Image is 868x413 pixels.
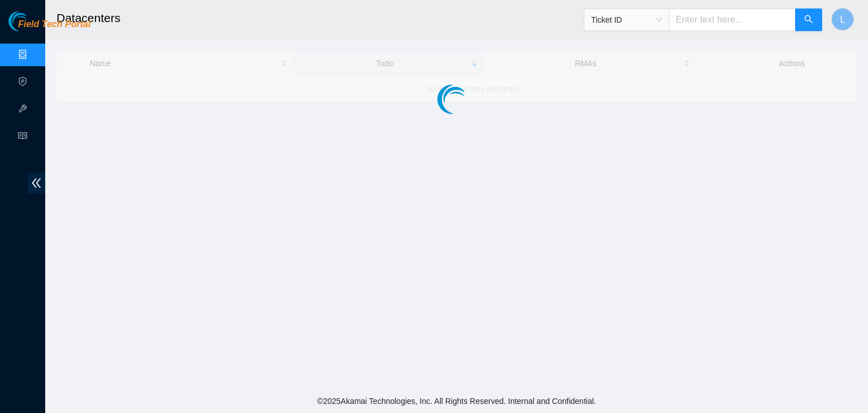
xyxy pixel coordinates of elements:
[28,173,45,193] span: double-left
[795,8,822,31] button: search
[831,8,854,31] button: L
[18,126,27,149] span: read
[18,19,90,30] span: Field Tech Portal
[8,11,57,31] img: Akamai Technologies
[591,11,662,28] span: Ticket ID
[804,15,813,25] span: search
[669,8,796,31] input: Enter text here...
[840,12,845,27] span: L
[8,20,90,35] a: Akamai TechnologiesField Tech Portal
[45,389,868,413] footer: © 2025 Akamai Technologies, Inc. All Rights Reserved. Internal and Confidential.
